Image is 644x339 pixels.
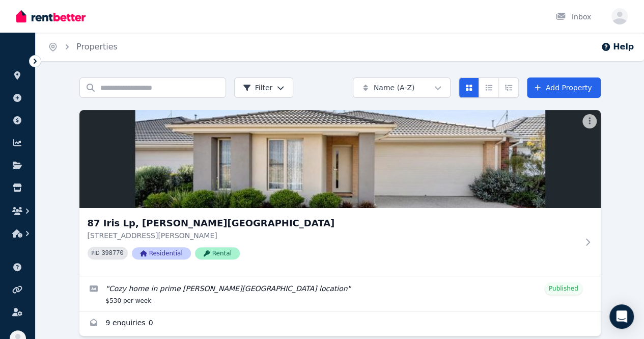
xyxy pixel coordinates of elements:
[459,77,479,98] button: Card view
[88,230,578,241] p: [STREET_ADDRESS][PERSON_NAME]
[76,42,118,51] a: Properties
[459,77,519,98] div: View options
[16,9,86,24] img: RentBetter
[79,110,601,276] a: 87 Iris Lp, Armstrong Creek87 Iris Lp, [PERSON_NAME][GEOGRAPHIC_DATA][STREET_ADDRESS][PERSON_NAME...
[353,77,451,98] button: Name (A-Z)
[555,12,591,22] div: Inbox
[36,33,130,61] nav: Breadcrumb
[79,110,601,208] img: 87 Iris Lp, Armstrong Creek
[601,41,634,53] button: Help
[582,114,597,128] button: More options
[234,77,294,98] button: Filter
[92,250,100,256] small: PID
[609,304,634,329] div: Open Intercom Messenger
[101,250,123,257] code: 398770
[479,77,499,98] button: Compact list view
[498,77,519,98] button: Expanded list view
[88,216,578,230] h3: 87 Iris Lp, [PERSON_NAME][GEOGRAPHIC_DATA]
[374,83,415,93] span: Name (A-Z)
[195,247,240,259] span: Rental
[79,276,601,311] a: Edit listing: Cozy home in prime Armstrong Creek location
[132,247,191,259] span: Residential
[527,77,601,98] a: Add Property
[243,83,273,93] span: Filter
[79,311,601,336] a: Enquiries for 87 Iris Lp, Armstrong Creek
